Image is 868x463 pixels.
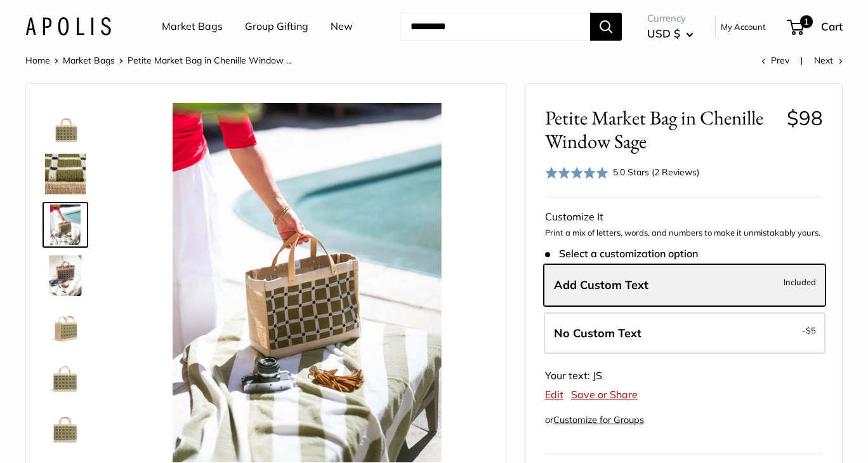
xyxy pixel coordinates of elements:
span: Select a customization option [545,248,698,260]
span: - [802,323,816,338]
img: Petite Market Bag in Chenille Window Sage [45,357,86,398]
a: Next [814,55,843,66]
img: Petite Market Bag in Chenille Window Sage [45,205,86,245]
a: Market Bags [162,17,223,36]
span: $98 [787,105,823,130]
span: No Custom Text [554,326,641,340]
button: USD $ [647,23,694,44]
a: Save or Share [571,388,638,401]
span: 1 [800,15,813,28]
span: USD $ [647,27,680,40]
a: My Account [721,19,766,34]
a: Petite Market Bag in Chenille Window Sage [43,405,88,451]
a: Petite Market Bag in Chenille Window Sage [43,100,88,146]
div: 5.0 Stars (2 Reviews) [613,165,699,179]
img: Petite Market Bag in Chenille Window Sage [128,103,487,462]
a: Petite Market Bag in Chenille Window Sage [43,354,88,400]
a: Prev [761,55,789,66]
img: Petite Market Bag in Chenille Window Sage [45,306,86,347]
img: Petite Market Bag in Chenille Window Sage [45,255,86,296]
a: Home [25,55,50,66]
button: Search [590,13,622,41]
p: Print a mix of letters, words, and numbers to make it unmistakably yours. [545,227,823,239]
input: Search... [400,13,590,41]
span: Currency [647,10,694,27]
a: Market Bags [63,55,115,66]
span: $5 [806,325,816,335]
a: Petite Market Bag in Chenille Window Sage [43,304,88,349]
span: Your text: JS [545,369,602,382]
span: Petite Market Bag in Chenille Window ... [128,55,292,66]
a: Customize for Groups [553,414,644,426]
a: Petite Market Bag in Chenille Window Sage [43,253,88,299]
a: Edit [545,388,563,401]
div: or [545,412,644,429]
span: Cart [821,20,843,33]
a: Petite Market Bag in Chenille Window Sage [43,151,88,197]
a: Petite Market Bag in Chenille Window Sage [43,202,88,248]
nav: Breadcrumb [25,52,292,69]
span: Petite Market Bag in Chenille Window Sage [545,106,777,153]
a: New [331,17,353,36]
a: 1 Cart [788,17,843,37]
label: Add Custom Text [544,264,825,306]
img: Apolis [25,17,111,36]
div: 5.0 Stars (2 Reviews) [545,163,700,182]
span: Included [784,274,816,290]
img: Petite Market Bag in Chenille Window Sage [45,103,86,144]
div: Customize It [545,208,823,227]
img: Petite Market Bag in Chenille Window Sage [45,408,86,448]
img: Petite Market Bag in Chenille Window Sage [45,154,86,194]
label: Leave Blank [544,312,825,354]
span: Add Custom Text [554,278,648,292]
a: Group Gifting [245,17,308,36]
